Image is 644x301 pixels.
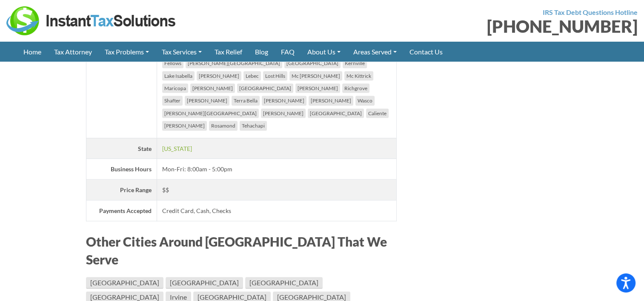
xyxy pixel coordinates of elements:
a: Home [17,42,48,62]
span: $$ [162,186,169,193]
th: Price Range [86,179,157,200]
li: Lake Isabella [162,71,195,80]
li: [PERSON_NAME] [185,96,229,105]
li: Rosamond [209,121,238,130]
a: FAQ [275,42,301,62]
a: [GEOGRAPHIC_DATA] [166,277,243,289]
a: Areas Served [347,42,403,62]
div: [PHONE_NUMBER] [329,18,638,35]
li: [PERSON_NAME] [295,83,340,93]
a: [GEOGRAPHIC_DATA] [86,277,163,289]
li: [PERSON_NAME] [309,96,353,105]
li: Shafter [162,96,183,105]
a: Contact Us [403,42,449,62]
strong: IRS Tax Debt Questions Hotline [543,8,638,16]
th: Other Cities around [GEOGRAPHIC_DATA] [86,27,157,138]
span: Credit Card, Cash, Checks [162,207,231,214]
li: [PERSON_NAME] [162,121,207,130]
th: State [86,138,157,159]
li: [GEOGRAPHIC_DATA] [308,108,364,118]
li: Mc [PERSON_NAME] [289,71,342,80]
li: [PERSON_NAME][GEOGRAPHIC_DATA] [186,58,282,68]
li: [GEOGRAPHIC_DATA] [237,83,293,93]
a: Blog [249,42,275,62]
a: Tax Problems [98,42,155,62]
li: Lebec [243,71,261,80]
li: [GEOGRAPHIC_DATA] [284,58,341,68]
li: [PERSON_NAME] [190,83,235,93]
img: Instant Tax Solutions Logo [6,6,177,35]
th: Payments Accepted [86,200,157,221]
a: [US_STATE] [162,145,192,152]
li: Mc Kittrick [344,71,373,80]
a: Tax Attorney [48,42,98,62]
li: Richgrove [342,83,369,93]
li: [PERSON_NAME] [197,71,241,80]
li: [PERSON_NAME] [262,96,306,105]
li: Lost Hills [263,71,287,80]
li: Caliente [366,108,389,118]
td: Mon-Fri: 8:00am - 5:00pm [157,159,396,179]
li: Terra Bella [232,96,260,105]
h3: Other Cities Around [GEOGRAPHIC_DATA] That We Serve [86,232,397,268]
li: Tehachapi [240,121,267,130]
a: About Us [301,42,347,62]
li: Kernville [343,58,367,68]
a: Instant Tax Solutions Logo [6,16,177,24]
th: Business Hours [86,159,157,179]
li: Maricopa [162,83,188,93]
a: Tax Relief [208,42,249,62]
li: [PERSON_NAME] [261,108,306,118]
li: [PERSON_NAME][GEOGRAPHIC_DATA] [162,108,259,118]
li: Fellows [162,58,183,68]
a: Tax Services [155,42,208,62]
li: Wasco [355,96,375,105]
a: [GEOGRAPHIC_DATA] [245,277,323,289]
